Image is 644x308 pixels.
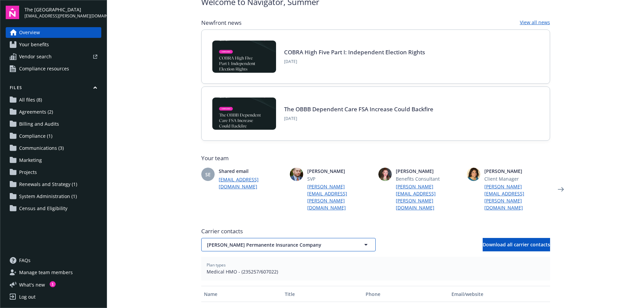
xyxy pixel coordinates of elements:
[396,183,462,211] a: [PERSON_NAME][EMAIL_ADDRESS][PERSON_NAME][DOMAIN_NAME]
[451,291,547,298] div: Email/website
[484,175,550,182] span: Client Manager
[204,291,279,298] div: Name
[285,291,360,298] div: Title
[449,286,550,302] button: Email/website
[6,39,101,50] a: Your benefits
[6,167,101,178] a: Projects
[19,255,31,266] span: FAQs
[555,184,566,195] a: Next
[24,13,101,19] span: [EMAIL_ADDRESS][PERSON_NAME][DOMAIN_NAME]
[24,6,101,19] button: The [GEOGRAPHIC_DATA][EMAIL_ADDRESS][PERSON_NAME][DOMAIN_NAME]
[50,281,56,287] div: 1
[19,27,40,38] span: Overview
[6,6,19,19] img: navigator-logo.svg
[6,85,101,93] button: Files
[396,168,462,175] span: [PERSON_NAME]
[205,171,211,178] span: SE
[201,238,376,251] button: [PERSON_NAME] Permanente Insurance Company
[282,286,363,302] button: Title
[6,107,101,117] a: Agreements (2)
[6,155,101,166] a: Marketing
[467,168,480,181] img: photo
[484,168,550,175] span: [PERSON_NAME]
[19,191,77,202] span: System Administration (1)
[378,168,392,181] img: photo
[19,143,64,153] span: Communications (3)
[19,107,53,117] span: Agreements (2)
[6,143,101,153] a: Communications (3)
[483,238,550,251] button: Download all carrier contacts
[6,51,101,62] a: Vendor search
[212,41,276,73] img: BLOG-Card Image - Compliance - COBRA High Five Pt 1 07-18-25.jpg
[6,281,56,288] button: What's new1
[6,267,101,278] a: Manage team members
[6,255,101,266] a: FAQs
[6,119,101,129] a: Billing and Audits
[207,241,346,248] span: [PERSON_NAME] Permanente Insurance Company
[284,59,425,65] span: [DATE]
[207,268,545,275] span: Medical HMO - (235257/607022)
[6,191,101,202] a: System Administration (1)
[307,175,373,182] span: SVP
[19,203,67,214] span: Census and Eligibility
[19,119,59,129] span: Billing and Audits
[219,168,284,175] span: Shared email
[19,63,69,74] span: Compliance resources
[6,63,101,74] a: Compliance resources
[201,154,550,162] span: Your team
[307,168,373,175] span: [PERSON_NAME]
[284,116,433,122] span: [DATE]
[6,179,101,190] a: Renewals and Strategy (1)
[201,19,241,27] span: Newfront news
[6,131,101,141] a: Compliance (1)
[24,6,101,13] span: The [GEOGRAPHIC_DATA]
[19,131,52,141] span: Compliance (1)
[19,179,77,190] span: Renewals and Strategy (1)
[520,19,550,27] a: View all news
[19,95,42,105] span: All files (8)
[366,291,446,298] div: Phone
[212,98,276,130] img: BLOG-Card Image - Compliance - OBBB Dep Care FSA - 08-01-25.jpg
[290,168,303,181] img: photo
[284,105,433,113] a: The OBBB Dependent Care FSA Increase Could Backfire
[19,167,37,178] span: Projects
[19,292,36,302] div: Log out
[19,39,49,50] span: Your benefits
[363,286,449,302] button: Phone
[483,241,550,248] span: Download all carrier contacts
[19,51,52,62] span: Vendor search
[6,27,101,38] a: Overview
[207,262,545,268] span: Plan types
[19,267,73,278] span: Manage team members
[284,48,425,56] a: COBRA High Five Part I: Independent Election Rights
[396,175,462,182] span: Benefits Consultant
[6,203,101,214] a: Census and Eligibility
[219,176,284,190] a: [EMAIL_ADDRESS][DOMAIN_NAME]
[19,281,45,288] span: What ' s new
[6,95,101,105] a: All files (8)
[201,286,282,302] button: Name
[307,183,373,211] a: [PERSON_NAME][EMAIL_ADDRESS][PERSON_NAME][DOMAIN_NAME]
[484,183,550,211] a: [PERSON_NAME][EMAIL_ADDRESS][PERSON_NAME][DOMAIN_NAME]
[19,155,42,166] span: Marketing
[201,227,550,235] span: Carrier contacts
